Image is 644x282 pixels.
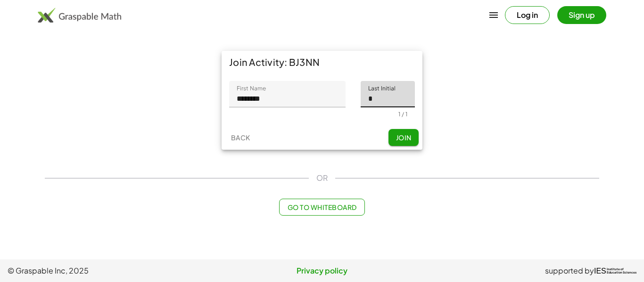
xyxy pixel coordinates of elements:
[222,51,422,73] div: Join Activity: BJ3NN
[388,129,419,146] button: Join
[594,266,606,275] span: IES
[287,203,356,211] span: Go to Whiteboard
[505,6,550,24] button: Log in
[316,172,328,184] span: OR
[545,265,594,276] span: supported by
[8,265,217,276] span: © Graspable Inc, 2025
[398,111,407,118] div: 1 / 1
[396,133,411,142] span: Join
[279,199,364,216] button: Go to Whiteboard
[557,6,606,24] button: Sign up
[231,133,250,142] span: Back
[607,268,636,274] span: Institute of Education Sciences
[225,129,256,146] button: Back
[594,265,636,276] a: IESInstitute ofEducation Sciences
[217,265,427,276] a: Privacy policy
